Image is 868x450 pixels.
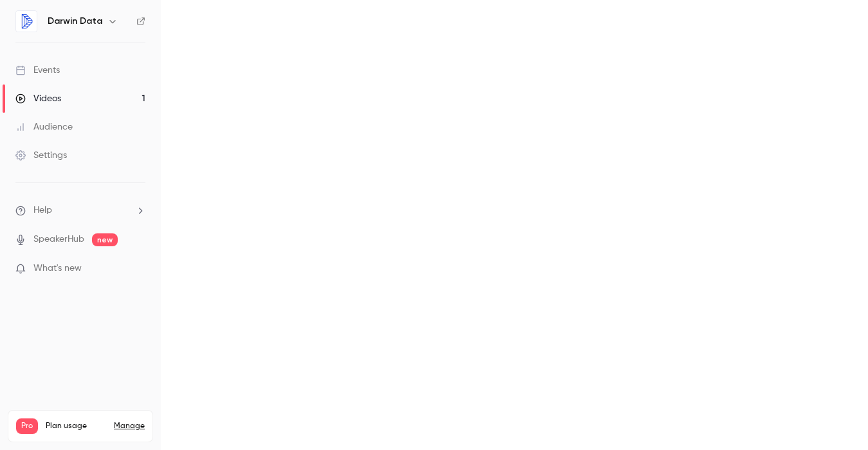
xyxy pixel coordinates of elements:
[15,149,67,162] div: Settings
[15,121,73,133] div: Audience
[16,418,38,434] span: Pro
[48,15,102,28] h6: Darwin Data
[33,262,82,275] span: What's new
[15,204,145,217] li: help-dropdown-opener
[92,233,118,246] span: new
[33,204,52,217] span: Help
[16,11,37,32] img: Darwin Data
[15,92,61,105] div: Videos
[114,421,145,431] a: Manage
[15,64,60,77] div: Events
[130,263,145,275] iframe: Noticeable Trigger
[46,421,106,431] span: Plan usage
[33,233,84,246] a: SpeakerHub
